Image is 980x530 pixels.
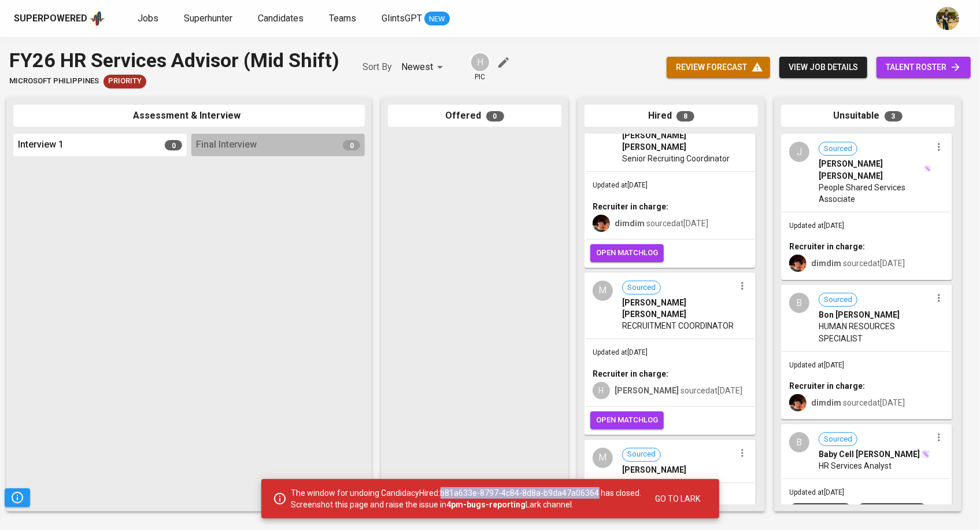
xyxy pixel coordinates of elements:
img: diemas@glints.com [593,215,610,232]
div: Offered [388,105,561,127]
p: Sort By [363,60,392,74]
span: Updated at [DATE] [789,222,844,230]
span: Sourced [623,449,660,460]
button: open matchlog [590,411,664,429]
span: Updated at [DATE] [789,488,844,496]
span: Final Interview [196,138,257,152]
span: HUMAN RESOURCES SPECIALIST [819,321,931,344]
span: Sourced [819,295,857,306]
div: B [789,293,809,313]
b: dimdim [615,219,645,228]
button: open matchlog [590,244,664,262]
span: RECRUITMENT COORDINATOR [622,320,734,332]
span: Updated at [DATE] [789,361,844,369]
img: diemas@glints.com [789,394,807,411]
b: dimdim [811,398,841,407]
div: H [470,52,490,72]
a: Jobs [138,12,161,26]
div: JSourced[PERSON_NAME] [PERSON_NAME]People Shared Services AssociateUpdated at[DATE]Recruiter in c... [781,134,952,280]
button: view job details [779,57,867,78]
span: GlintsGPT [382,13,422,24]
a: Candidates [258,12,306,26]
span: Superhunter [184,13,232,24]
span: Sourced [819,434,857,445]
p: The window for undoing CandidacyHired:b81a633e-8797-4c84-8d8a-b9da47a06364 has closed. Screenshot... [291,487,642,510]
div: [PERSON_NAME] [PERSON_NAME]Senior Recruiting CoordinatorUpdated at[DATE]Recruiter in charge:dimdi... [585,105,756,268]
b: Recruiter in charge: [593,369,668,378]
p: Newest [401,60,433,74]
span: HR Services Analyst [819,460,892,472]
span: Interview 1 [18,138,64,152]
span: Senior Recruiting Coordinator [622,153,730,164]
span: [PERSON_NAME] [PERSON_NAME] [819,158,923,181]
span: sourced at [DATE] [811,259,905,268]
span: talent roster [886,60,961,75]
b: Recruiter in charge: [593,202,668,211]
div: BSourcedBon [PERSON_NAME]HUMAN RESOURCES SPECIALISTUpdated at[DATE]Recruiter in charge:dimdim sou... [781,285,952,419]
button: Go to Lark [651,487,705,510]
div: Newest [401,57,447,78]
span: 0 [486,111,504,122]
span: sourced at [DATE] [615,219,708,228]
div: MSourced[PERSON_NAME] [PERSON_NAME]RECRUITMENT COORDINATORUpdated at[DATE]Recruiter in charge:H[P... [585,273,756,435]
img: magic_wand.svg [924,165,931,172]
div: Superpowered [14,12,87,25]
div: H [593,382,610,399]
span: Jobs [138,13,158,24]
div: Unsuitable [781,105,955,127]
b: Recruiter in charge: [789,242,865,251]
span: Candidates [258,13,304,24]
div: pic [470,52,490,82]
span: Microsoft Philippines [9,76,99,87]
span: 3 [885,111,903,122]
img: app logo [90,10,105,27]
b: Recruiter in charge: [789,381,865,391]
div: M [593,448,613,468]
span: open matchlog [596,414,658,427]
div: FY26 HR Services Advisor (Mid Shift) [9,46,339,75]
b: [PERSON_NAME] [615,386,679,395]
span: Priority [103,76,146,87]
span: 8 [676,111,694,122]
div: J [789,142,809,162]
span: Bon [PERSON_NAME] [819,309,900,321]
span: 0 [343,140,360,150]
img: diemas@glints.com [789,255,807,272]
a: Superpoweredapp logo [14,10,105,27]
a: GlintsGPT NEW [382,12,450,26]
a: Teams [329,12,358,26]
span: [PERSON_NAME] [622,464,686,476]
span: open matchlog [596,246,658,260]
div: M [593,281,613,301]
a: Superhunter [184,12,235,26]
span: NEW [424,13,450,25]
b: dimdim [811,259,841,268]
img: magic_wand.svg [921,450,930,459]
span: view job details [789,60,858,75]
button: Pipeline Triggers [5,488,30,507]
button: review forecast [667,57,770,78]
span: People Shared Services Associate [819,182,931,205]
span: [PERSON_NAME] [PERSON_NAME] [622,297,735,320]
div: Assessment & Interview [13,105,365,127]
div: Hired [585,105,758,127]
a: talent roster [877,57,971,78]
span: Updated at [DATE] [593,348,648,356]
span: sourced at [DATE] [811,398,905,407]
span: [PERSON_NAME] [PERSON_NAME] [622,130,735,153]
span: Go to Lark [656,492,701,506]
span: Baby Cell [PERSON_NAME] [819,448,920,460]
span: Teams [329,13,356,24]
span: review forecast [676,60,761,75]
span: Sourced [819,143,857,154]
div: New Job received from Demand Team [103,75,146,89]
span: Updated at [DATE] [593,181,648,189]
img: yongcheng@glints.com [936,7,959,30]
span: 0 [165,140,182,150]
div: B [789,432,809,452]
span: sourced at [DATE] [615,386,742,395]
b: 4pm-bugs-reporting [447,500,526,509]
span: Sourced [623,282,660,293]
